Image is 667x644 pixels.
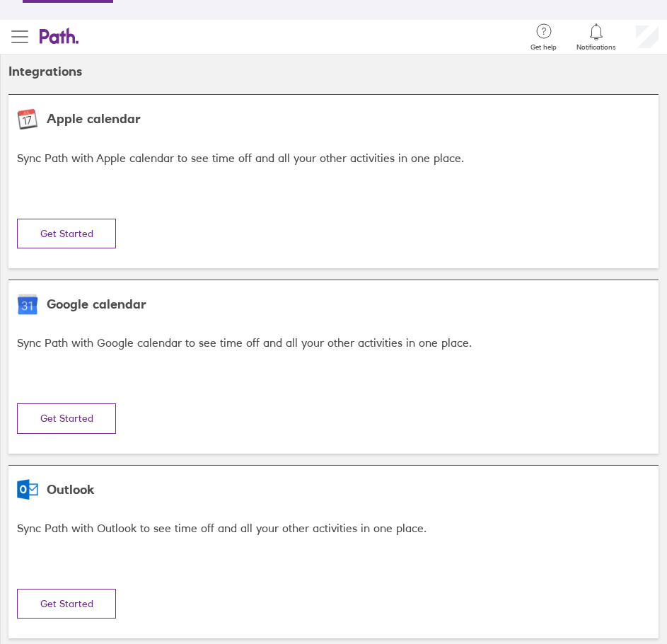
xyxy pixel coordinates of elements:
div: Outlook [17,483,650,498]
div: Sync Path with Outlook to see time off and all your other activities in one place. [17,519,650,555]
div: Google calendar [17,297,650,312]
button: Get Started [17,403,116,433]
div: Apple calendar [17,112,650,127]
a: Notifications [576,22,616,52]
div: Sync Path with Google calendar to see time off and all your other activities in one place. [17,334,650,369]
h2: Integrations [8,54,82,88]
span: Get help [530,43,557,52]
div: Sync Path with Apple calendar to see time off and all your other activities in one place. [17,149,650,185]
span: Notifications [576,43,616,52]
button: Get Started [17,589,116,619]
button: Get Started [17,219,116,248]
